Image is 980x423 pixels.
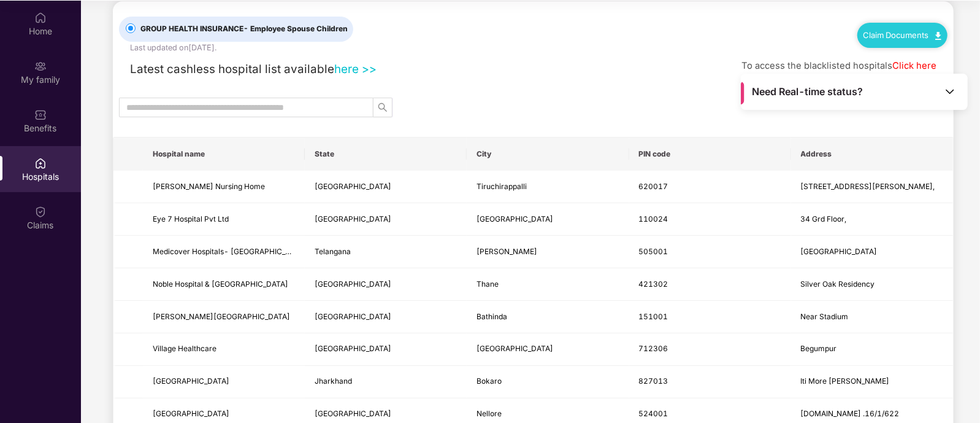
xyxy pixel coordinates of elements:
button: search [373,98,392,117]
td: Eye 7 Hospital Pvt Ltd [143,203,305,236]
td: Delhi [305,203,467,236]
img: svg+xml;base64,PHN2ZyBpZD0iQmVuZWZpdHMiIHhtbG5zPSJodHRwOi8vd3d3LnczLm9yZy8yMDAwL3N2ZyIgd2lkdGg9Ij... [34,109,47,121]
span: [GEOGRAPHIC_DATA] [315,409,391,418]
td: Bathinda [467,301,629,333]
th: PIN code [629,138,791,171]
span: [GEOGRAPHIC_DATA] [315,182,391,191]
span: 110024 [639,214,668,223]
span: 827013 [639,376,668,386]
td: Near Stadium [791,301,953,333]
img: svg+xml;base64,PHN2ZyB3aWR0aD0iMjAiIGhlaWdodD0iMjAiIHZpZXdCb3g9IjAgMCAyMCAyMCIgZmlsbD0ibm9uZSIgeG... [34,60,47,72]
span: [GEOGRAPHIC_DATA] [315,279,391,289]
span: 34 Grd Floor, [801,214,847,223]
span: GROUP HEALTH INSURANCE [136,23,353,35]
span: Near Stadium [801,312,849,321]
a: Claim Documents [863,30,941,40]
span: [GEOGRAPHIC_DATA] [801,247,878,256]
span: Jharkhand [315,376,352,386]
span: 421302 [639,279,668,289]
span: Hospital name [153,149,295,159]
td: Tamil Nadu [305,171,467,203]
th: Address [791,138,953,171]
span: [PERSON_NAME] Nursing Home [153,182,265,191]
span: 620017 [639,182,668,191]
a: Click here [892,60,936,71]
div: Last updated on [DATE] . [130,42,216,54]
td: Shiv Shakti Hospital And Research Centre [143,366,305,398]
span: Eye 7 Hospital Pvt Ltd [153,214,229,223]
span: 151001 [639,312,668,321]
td: Chhabra Hospital [143,301,305,333]
span: - Employee Spouse Children [243,24,348,33]
span: Begumpur [801,344,837,353]
td: Thane [467,268,629,301]
span: Thane [477,279,499,289]
span: 524001 [639,409,668,418]
td: Iti More Chas [791,366,953,398]
th: State [305,138,467,171]
span: Latest cashless hospital list available [130,62,334,76]
td: West Bengal [305,333,467,366]
span: Bathinda [477,312,507,321]
span: [PERSON_NAME] [477,247,537,256]
td: Karimnagar [791,236,953,268]
span: Iti More [PERSON_NAME] [801,376,890,386]
td: Deepan Nursing Home [143,171,305,203]
td: Silver Oak Residency [791,268,953,301]
span: To access the blacklisted hospitals [741,60,892,71]
span: [DOMAIN_NAME] .16/1/622 [801,409,900,418]
td: Noble Hospital & Cardiac Care Centre [143,268,305,301]
td: Punjab [305,301,467,333]
td: 34 Grd Floor, [791,203,953,236]
span: [PERSON_NAME][GEOGRAPHIC_DATA] [153,312,290,321]
img: svg+xml;base64,PHN2ZyBpZD0iSG9zcGl0YWxzIiB4bWxucz0iaHR0cDovL3d3dy53My5vcmcvMjAwMC9zdmciIHdpZHRoPS... [34,157,47,169]
span: Medicover Hospitals- [GEOGRAPHIC_DATA] [153,247,307,256]
span: [GEOGRAPHIC_DATA] [153,409,229,418]
th: City [467,138,629,171]
img: Toggle Icon [944,85,956,98]
td: Begampur [467,333,629,366]
td: Telangana [305,236,467,268]
td: 50,Bishop Road, [791,171,953,203]
span: Noble Hospital & [GEOGRAPHIC_DATA] [153,279,288,289]
img: svg+xml;base64,PHN2ZyBpZD0iSG9tZSIgeG1sbnM9Imh0dHA6Ly93d3cudzMub3JnLzIwMDAvc3ZnIiB3aWR0aD0iMjAiIG... [34,12,47,24]
span: [GEOGRAPHIC_DATA] [315,344,391,353]
td: New Delhi [467,203,629,236]
td: Medicover Hospitals- Karimnagar [143,236,305,268]
a: here >> [334,62,377,76]
span: [STREET_ADDRESS][PERSON_NAME], [801,182,935,191]
span: [GEOGRAPHIC_DATA] [477,344,553,353]
span: Village Healthcare [153,344,216,353]
span: Nellore [477,409,502,418]
span: Telangana [315,247,351,256]
td: Village Healthcare [143,333,305,366]
span: Need Real-time status? [752,85,863,98]
span: Address [801,149,943,159]
img: svg+xml;base64,PHN2ZyBpZD0iQ2xhaW0iIHhtbG5zPSJodHRwOi8vd3d3LnczLm9yZy8yMDAwL3N2ZyIgd2lkdGg9IjIwIi... [34,206,47,218]
span: [GEOGRAPHIC_DATA] [315,214,391,223]
span: [GEOGRAPHIC_DATA] [153,376,229,386]
td: Bokaro [467,366,629,398]
td: Maharashtra [305,268,467,301]
td: Karim Nagar [467,236,629,268]
th: Hospital name [143,138,305,171]
span: Tiruchirappalli [477,182,527,191]
span: 505001 [639,247,668,256]
span: search [373,103,392,112]
span: [GEOGRAPHIC_DATA] [477,214,553,223]
span: Bokaro [477,376,502,386]
td: Begumpur [791,333,953,366]
span: Silver Oak Residency [801,279,875,289]
td: Jharkhand [305,366,467,398]
span: [GEOGRAPHIC_DATA] [315,312,391,321]
img: svg+xml;base64,PHN2ZyB4bWxucz0iaHR0cDovL3d3dy53My5vcmcvMjAwMC9zdmciIHdpZHRoPSIxMC40IiBoZWlnaHQ9Ij... [935,32,941,40]
td: Tiruchirappalli [467,171,629,203]
span: 712306 [639,344,668,353]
